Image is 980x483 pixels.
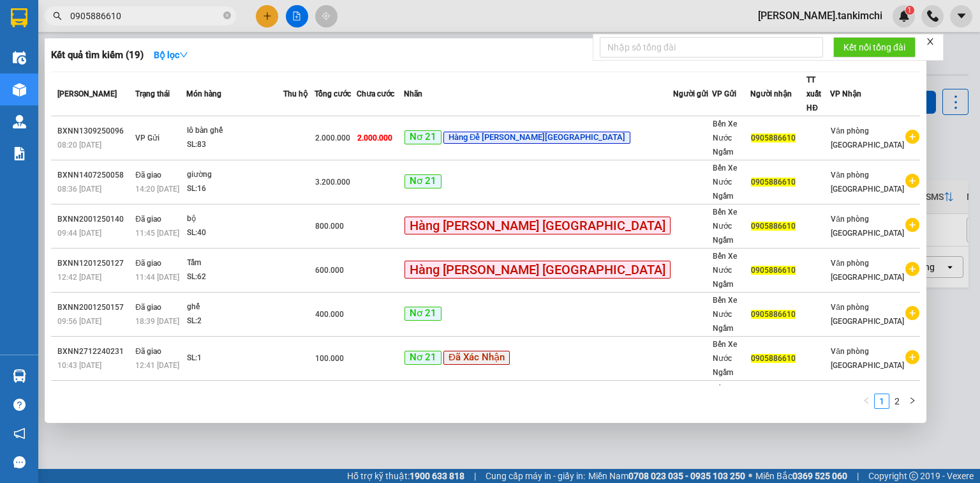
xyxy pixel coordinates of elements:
span: 0905886610 [751,222,796,231]
span: 12:42 [DATE] [57,273,101,282]
span: Người nhận [750,89,792,98]
span: Bến Xe Nước Ngầm [713,340,737,377]
span: Văn phòng [GEOGRAPHIC_DATA] [831,259,904,282]
button: right [905,394,920,409]
span: Bến Xe Nước Ngầm [713,164,737,201]
span: VP Gửi [712,89,736,98]
span: right [909,397,916,404]
span: Đã giao [135,259,161,268]
span: 10:43 [DATE] [57,361,101,370]
span: Văn phòng [GEOGRAPHIC_DATA] [831,215,904,238]
strong: Bộ lọc [154,50,188,60]
span: 09:56 [DATE] [57,317,101,326]
span: left [863,397,870,404]
button: left [859,394,874,409]
h3: Kết quả tìm kiếm ( 19 ) [51,49,144,62]
span: Bến Xe Nước Ngầm [713,384,737,421]
span: Bến Xe Nước Ngầm [713,296,737,333]
span: 800.000 [315,222,344,231]
img: warehouse-icon [13,369,26,383]
span: 3.200.000 [315,178,350,187]
div: BXNN1407250058 [57,169,131,182]
span: plus-circle [905,306,919,320]
span: 18:39 [DATE] [135,317,179,326]
span: Đã giao [135,215,161,224]
span: Hàng [PERSON_NAME] [GEOGRAPHIC_DATA] [405,217,671,234]
div: bộ [187,212,283,226]
img: warehouse-icon [13,115,26,128]
span: Văn phòng [GEOGRAPHIC_DATA] [831,347,904,370]
span: plus-circle [905,130,919,144]
span: close [926,37,935,46]
span: search [53,11,62,20]
div: giường [187,168,283,182]
span: 100.000 [315,354,344,363]
li: Previous Page [859,394,874,409]
span: plus-circle [905,350,919,364]
span: plus-circle [905,262,919,276]
div: SL: 62 [187,270,283,284]
div: ghế [187,300,283,314]
div: BXNN1309250096 [57,125,131,138]
span: 0905886610 [751,178,796,187]
span: 11:44 [DATE] [135,273,179,282]
div: SL: 1 [187,351,283,365]
span: Văn phòng [GEOGRAPHIC_DATA] [831,126,904,149]
span: notification [13,427,26,440]
span: Món hàng [186,89,221,98]
span: Nơ 21 [405,351,442,365]
li: 1 [874,394,889,409]
span: 0905886610 [751,310,796,319]
span: close-circle [223,11,231,19]
span: Trạng thái [135,89,170,98]
span: VP Gửi [135,134,160,142]
span: Văn phòng [GEOGRAPHIC_DATA] [831,303,904,326]
span: close-circle [223,10,231,22]
span: Nơ 21 [405,174,442,188]
span: Bến Xe Nước Ngầm [713,252,737,289]
span: 0905886610 [751,134,796,142]
span: plus-circle [905,218,919,232]
span: [PERSON_NAME] [57,89,117,98]
div: BXNN2001250157 [57,301,131,314]
span: 400.000 [315,310,344,319]
span: question-circle [13,399,26,411]
span: 2.000.000 [315,134,350,142]
span: 08:36 [DATE] [57,185,101,194]
span: 08:20 [DATE] [57,141,101,149]
img: solution-icon [13,147,26,160]
div: BXNN2712240231 [57,345,131,358]
span: 09:44 [DATE] [57,229,101,238]
span: Hàng Để [PERSON_NAME][GEOGRAPHIC_DATA] [443,132,630,144]
div: SL: 40 [187,226,283,240]
div: SL: 16 [187,182,283,196]
div: SL: 83 [187,138,283,152]
span: Tổng cước [315,89,351,98]
img: warehouse-icon [13,51,26,65]
span: Đã giao [135,347,161,356]
span: Thu hộ [283,89,308,98]
span: 0905886610 [751,266,796,275]
span: Nơ 21 [405,307,442,321]
span: Bến Xe Nước Ngầm [713,208,737,245]
a: 2 [890,394,904,408]
li: 2 [889,394,905,409]
span: 600.000 [315,266,344,275]
span: Đã Xác Nhận [443,351,510,365]
img: warehouse-icon [13,83,26,96]
span: 12:41 [DATE] [135,361,179,370]
li: Next Page [905,394,920,409]
span: Hàng [PERSON_NAME] [GEOGRAPHIC_DATA] [405,261,671,279]
span: Nơ 21 [405,130,442,144]
span: VP Nhận [830,89,861,98]
a: 1 [875,394,889,408]
div: SL: 2 [187,314,283,328]
div: Tấm [187,256,283,270]
input: Tìm tên, số ĐT hoặc mã đơn [70,9,221,23]
span: Đã giao [135,303,161,312]
span: down [179,50,188,59]
span: 11:45 [DATE] [135,229,179,238]
div: BXNN1201250127 [57,257,131,270]
span: Văn phòng [GEOGRAPHIC_DATA] [831,171,904,194]
span: 2.000.000 [357,134,392,142]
